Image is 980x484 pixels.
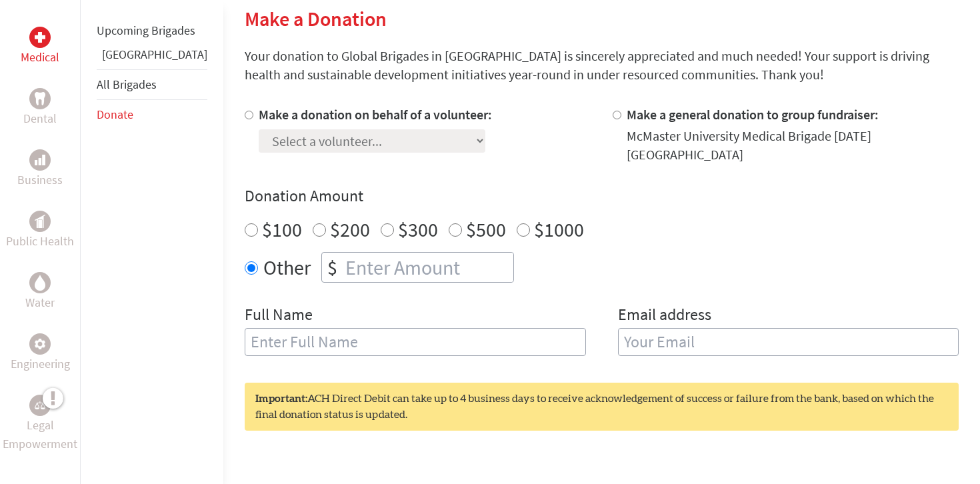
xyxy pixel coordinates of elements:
label: $1000 [534,217,584,242]
img: Medical [35,32,45,43]
p: Water [25,293,55,312]
li: Donate [97,100,207,129]
label: Make a donation on behalf of a volunteer: [259,106,492,123]
img: Dental [35,92,45,105]
a: Donate [97,107,133,122]
p: Your donation to Global Brigades in [GEOGRAPHIC_DATA] is sincerely appreciated and much needed! Y... [245,47,959,84]
div: Water [29,272,51,293]
img: Public Health [35,215,45,228]
img: Water [35,275,45,290]
p: Medical [21,48,59,67]
img: Legal Empowerment [35,401,45,409]
div: Medical [29,27,51,48]
div: McMaster University Medical Brigade [DATE] [GEOGRAPHIC_DATA] [627,127,959,164]
a: All Brigades [97,77,157,92]
div: Engineering [29,333,51,355]
a: [GEOGRAPHIC_DATA] [102,47,207,62]
li: All Brigades [97,69,207,100]
div: Business [29,149,51,171]
label: $500 [466,217,506,242]
img: Engineering [35,339,45,349]
p: Dental [23,109,57,128]
a: BusinessBusiness [17,149,63,189]
img: Business [35,155,45,165]
div: $ [322,253,343,282]
div: Legal Empowerment [29,395,51,416]
div: Public Health [29,211,51,232]
input: Enter Full Name [245,328,586,356]
input: Enter Amount [343,253,513,282]
p: Legal Empowerment [3,416,77,453]
a: EngineeringEngineering [11,333,70,373]
p: Engineering [11,355,70,373]
label: Make a general donation to group fundraiser: [627,106,879,123]
label: $300 [398,217,438,242]
p: Public Health [6,232,74,251]
div: ACH Direct Debit can take up to 4 business days to receive acknowledgement of success or failure ... [245,383,959,431]
a: Upcoming Brigades [97,23,195,38]
label: $100 [262,217,302,242]
label: Other [263,252,311,283]
label: Full Name [245,304,313,328]
h4: Donation Amount [245,185,959,207]
a: MedicalMedical [21,27,59,67]
h2: Make a Donation [245,7,959,31]
label: $200 [330,217,370,242]
input: Your Email [618,328,959,356]
li: Guatemala [97,45,207,69]
a: DentalDental [23,88,57,128]
div: Dental [29,88,51,109]
label: Email address [618,304,711,328]
strong: Important: [255,393,307,404]
a: WaterWater [25,272,55,312]
p: Business [17,171,63,189]
li: Upcoming Brigades [97,16,207,45]
a: Legal EmpowermentLegal Empowerment [3,395,77,453]
a: Public HealthPublic Health [6,211,74,251]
